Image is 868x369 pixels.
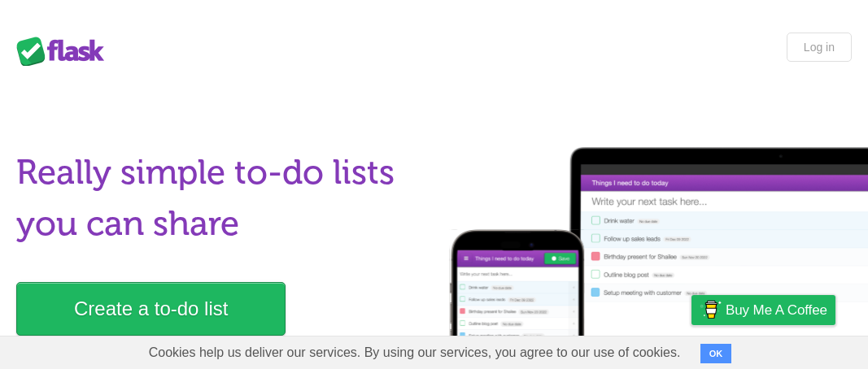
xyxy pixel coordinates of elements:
[16,37,114,66] div: Flask Lists
[16,282,286,336] a: Create a to-do list
[787,33,852,62] a: Log in
[16,147,425,250] h1: Really simple to-do lists you can share
[691,295,835,325] a: Buy me a coffee
[700,296,722,323] img: Buy me a coffee
[700,344,732,363] button: OK
[133,336,697,369] span: Cookies help us deliver our services. By using our services, you agree to our use of cookies.
[726,296,827,324] span: Buy me a coffee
